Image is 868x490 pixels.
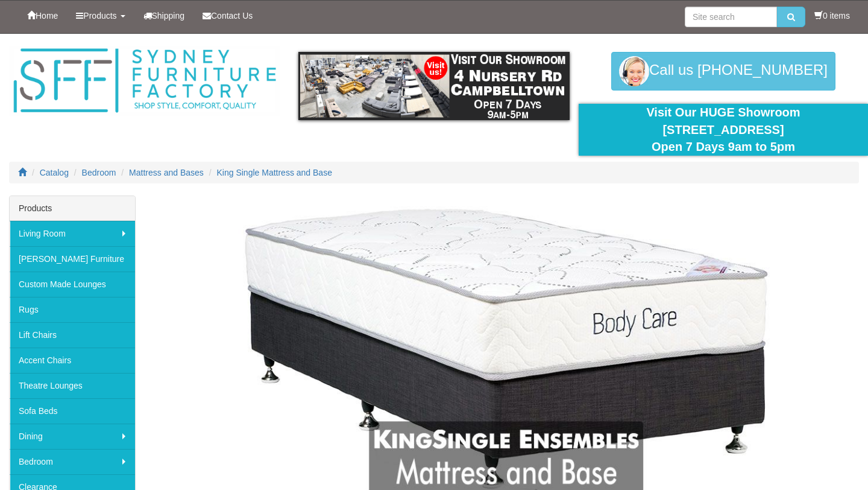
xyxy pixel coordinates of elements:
[67,1,134,31] a: Products
[9,46,280,116] img: Sydney Furniture Factory
[217,168,332,177] a: King Single Mattress and Base
[193,1,262,31] a: Contact Us
[10,221,135,246] a: Living Room
[10,272,135,297] a: Custom Made Lounges
[10,398,135,424] a: Sofa Beds
[152,11,185,21] span: Shipping
[36,11,58,21] span: Home
[10,348,135,373] a: Accent Chairs
[298,52,570,120] img: showroom.gif
[10,373,135,398] a: Theatre Lounges
[211,11,253,21] span: Contact Us
[18,1,67,31] a: Home
[10,322,135,348] a: Lift Chairs
[10,246,135,272] a: [PERSON_NAME] Furniture
[10,424,135,449] a: Dining
[83,11,116,21] span: Products
[134,1,194,31] a: Shipping
[129,168,204,177] a: Mattress and Bases
[685,7,777,27] input: Site search
[40,168,69,177] a: Catalog
[10,449,135,474] a: Bedroom
[814,10,850,22] li: 0 items
[10,297,135,322] a: Rugs
[82,168,116,177] a: Bedroom
[10,196,135,221] div: Products
[588,104,859,156] div: Visit Our HUGE Showroom [STREET_ADDRESS] Open 7 Days 9am to 5pm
